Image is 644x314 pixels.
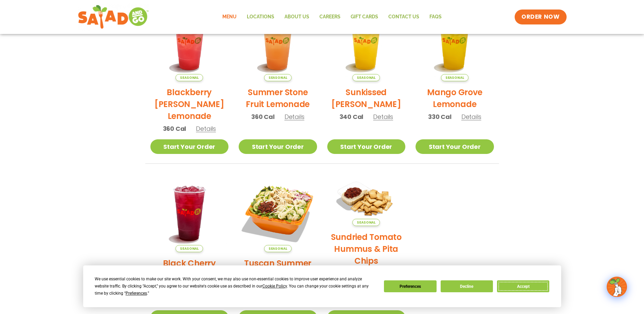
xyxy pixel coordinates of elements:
a: Start Your Order [327,139,406,154]
a: GIFT CARDS [346,9,383,25]
a: ORDER NOW [515,10,566,24]
a: Start Your Order [239,139,317,154]
img: Product photo for Summer Stone Fruit Lemonade [239,3,317,81]
span: 360 Cal [163,124,186,133]
h2: Blackberry [PERSON_NAME] Lemonade [150,86,229,122]
span: Cookie Policy [262,284,287,289]
a: Contact Us [383,9,424,25]
a: Start Your Order [150,139,229,154]
span: ORDER NOW [521,13,559,21]
img: new-SAG-logo-768×292 [78,3,149,31]
span: Details [373,112,393,121]
h2: Tuscan Summer Salad [239,257,317,281]
a: Menu [217,9,242,25]
img: Product photo for Sundried Tomato Hummus & Pita Chips [327,174,406,226]
span: Seasonal [176,74,203,81]
span: Preferences [126,291,147,296]
button: Preferences [384,280,436,292]
h2: Mango Grove Lemonade [416,86,494,110]
h2: Sundried Tomato Hummus & Pita Chips [327,231,406,267]
span: 340 Cal [339,112,364,121]
div: We use essential cookies to make our site work. With your consent, we may also use non-essential ... [95,276,376,297]
span: Seasonal [352,74,380,81]
button: Decline [441,280,493,292]
span: Details [196,124,216,133]
a: About Us [279,9,314,25]
span: Details [461,112,481,121]
a: Start Your Order [416,139,494,154]
span: 360 Cal [251,112,275,121]
span: 330 Cal [428,112,452,121]
img: Product photo for Mango Grove Lemonade [416,3,494,81]
span: Seasonal [176,245,203,252]
img: Product photo for Blackberry Bramble Lemonade [150,3,229,81]
h2: Sunkissed [PERSON_NAME] [327,86,406,110]
nav: Menu [217,9,447,25]
span: Seasonal [264,245,292,252]
img: Product photo for Tuscan Summer Salad [239,174,317,252]
span: Seasonal [352,219,380,226]
h2: Summer Stone Fruit Lemonade [239,86,317,110]
img: wpChatIcon [607,277,626,296]
img: Product photo for Black Cherry Orchard Lemonade [150,174,229,252]
a: Careers [314,9,346,25]
h2: Black Cherry Orchard Lemonade [150,257,229,293]
span: Details [284,112,305,121]
img: Product photo for Sunkissed Yuzu Lemonade [327,3,406,81]
a: Locations [242,9,279,25]
button: Accept [497,280,549,292]
span: Seasonal [441,74,468,81]
a: FAQs [424,9,447,25]
span: Seasonal [264,74,292,81]
div: Cookie Consent Prompt [83,265,561,307]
